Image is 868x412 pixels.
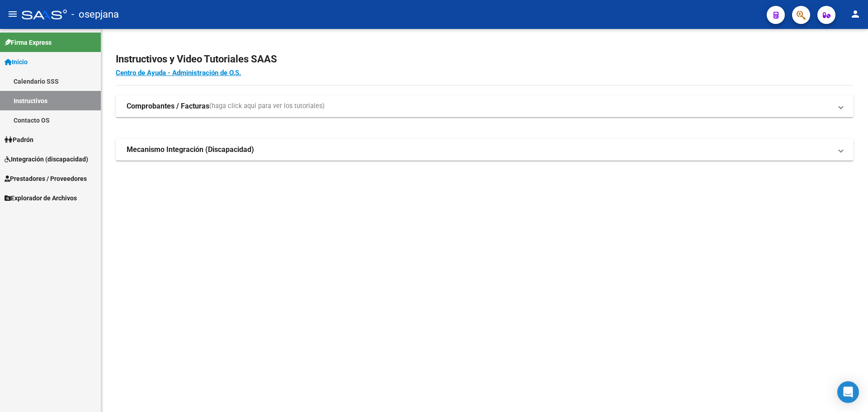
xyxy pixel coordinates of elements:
span: - osepjana [71,5,119,24]
span: Padrón [5,135,33,145]
span: Prestadores / Proveedores [5,174,87,184]
mat-expansion-panel-header: Comprobantes / Facturas(haga click aquí para ver los tutoriales) [116,95,854,117]
strong: Comprobantes / Facturas [127,101,209,111]
mat-icon: person [850,9,861,19]
a: Centro de Ayuda - Administración de O.S. [116,69,241,77]
span: Explorador de Archivos [5,193,77,203]
span: (haga click aquí para ver los tutoriales) [209,101,325,111]
strong: Mecanismo Integración (Discapacidad) [127,145,254,155]
mat-expansion-panel-header: Mecanismo Integración (Discapacidad) [116,139,854,161]
div: Open Intercom Messenger [837,381,859,403]
span: Integración (discapacidad) [5,154,88,164]
span: Inicio [5,57,28,67]
mat-icon: menu [7,9,18,19]
h2: Instructivos y Video Tutoriales SAAS [116,51,854,68]
span: Firma Express [5,38,52,47]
